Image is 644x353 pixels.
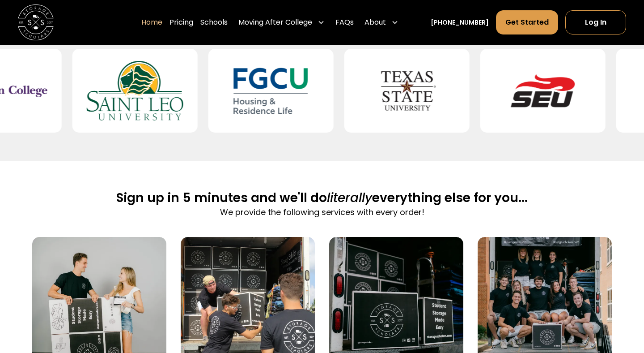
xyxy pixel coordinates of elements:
[361,10,402,35] div: About
[235,10,328,35] div: Moving After College
[116,206,528,218] p: We provide the following services with every order!
[223,56,319,125] img: Florida Gulf Coast University
[18,4,54,40] img: Storage Scholars main logo
[565,10,626,34] a: Log In
[364,17,386,28] div: About
[200,10,228,35] a: Schools
[238,17,312,28] div: Moving After College
[359,56,455,125] img: Texas State University
[495,56,591,125] img: Southeastern University
[327,189,372,207] span: literally
[335,10,354,35] a: FAQs
[496,10,558,34] a: Get Started
[116,190,528,206] h2: Sign up in 5 minutes and we'll do everything else for you...
[87,56,183,125] img: Saint Leo University
[141,10,162,35] a: Home
[431,18,489,27] a: [PHONE_NUMBER]
[169,10,193,35] a: Pricing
